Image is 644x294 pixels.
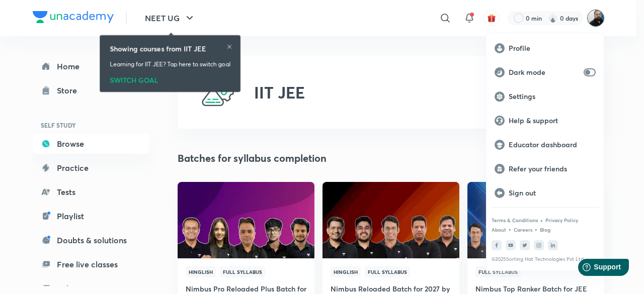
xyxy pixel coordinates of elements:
[509,68,580,77] p: Dark mode
[487,157,604,181] a: Refer your friends
[540,216,543,225] div: •
[554,255,633,283] iframe: Help widget launcher
[509,44,596,53] p: Profile
[534,225,538,234] div: •
[492,227,506,233] a: About
[509,188,596,198] p: Sign out
[487,36,604,60] a: Profile
[509,92,596,101] p: Settings
[509,116,596,125] p: Help & support
[487,133,604,157] a: Educator dashboard
[545,217,578,223] a: Privacy Policy
[540,227,550,233] a: Blog
[487,109,604,133] a: Help & support
[492,256,599,262] p: © 2025 Sorting Hat Technologies Pvt Ltd
[508,225,512,234] div: •
[509,140,596,149] p: Educator dashboard
[509,164,596,173] p: Refer your friends
[514,227,532,233] a: Careers
[487,84,604,109] a: Settings
[492,217,538,223] a: Terms & Conditions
